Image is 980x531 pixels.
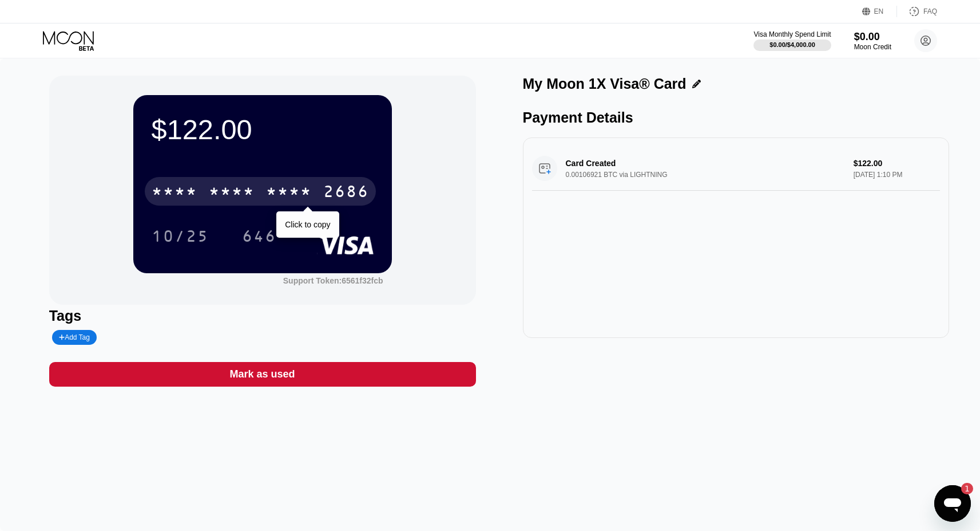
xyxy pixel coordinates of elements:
div: Mark as used [49,362,476,387]
div: 646 [242,229,276,247]
div: My Moon 1X Visa® Card [523,76,687,92]
div: Click to copy [285,220,330,229]
div: 10/25 [152,229,209,247]
div: Payment Details [523,109,950,126]
div: Add Tag [52,330,97,345]
div: $0.00 / $4,000.00 [769,41,815,48]
div: Mark as used [230,368,295,381]
div: Add Tag [59,333,90,341]
div: Support Token: 6561f32fcb [283,276,383,285]
div: Support Token:6561f32fcb [283,276,383,285]
div: 10/25 [143,222,217,250]
div: EN [862,6,897,17]
div: $122.00 [152,113,374,145]
div: 646 [233,222,285,250]
div: Moon Credit [854,43,891,51]
div: Visa Monthly Spend Limit [753,30,831,38]
div: $0.00Moon Credit [854,31,891,51]
div: Visa Monthly Spend Limit$0.00/$4,000.00 [753,30,831,51]
iframe: Number of unread messages [950,483,973,494]
div: 2686 [323,184,369,202]
div: FAQ [923,7,937,15]
div: $0.00 [854,31,891,43]
div: Tags [49,308,476,324]
div: EN [874,7,884,15]
div: FAQ [897,6,937,17]
iframe: Button to launch messaging window, 1 unread message [934,485,971,522]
